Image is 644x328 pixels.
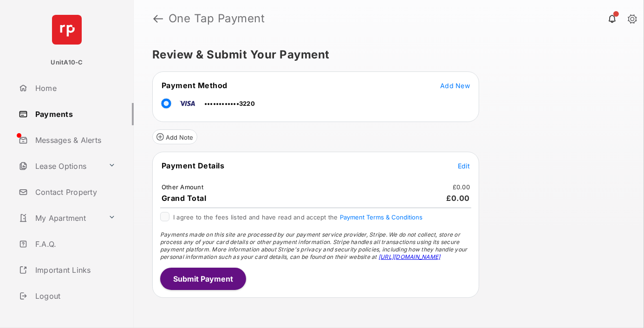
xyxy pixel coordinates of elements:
[15,77,134,99] a: Home
[152,49,618,60] h5: Review & Submit Your Payment
[458,162,470,170] span: Edit
[173,213,423,221] span: I agree to the fees listed and have read and accept the
[162,161,225,170] span: Payment Details
[162,81,228,90] span: Payment Method
[15,259,119,281] a: Important Links
[204,100,255,107] span: ••••••••••••3220
[15,155,104,177] a: Lease Options
[15,129,134,151] a: Messages & Alerts
[162,193,207,203] span: Grand Total
[52,15,82,45] img: svg+xml;base64,PHN2ZyB4bWxucz0iaHR0cDovL3d3dy53My5vcmcvMjAwMC9zdmciIHdpZHRoPSI2NCIgaGVpZ2h0PSI2NC...
[340,213,423,221] button: I agree to the fees listed and have read and accept the
[15,103,134,125] a: Payments
[458,161,470,170] button: Edit
[15,285,134,307] a: Logout
[15,207,104,229] a: My Apartment
[51,58,83,67] p: UnitA10-C
[160,268,246,290] button: Submit Payment
[440,81,470,90] button: Add New
[152,129,197,144] button: Add Note
[15,233,134,255] a: F.A.Q.
[15,181,134,203] a: Contact Property
[452,183,470,191] td: £0.00
[440,82,470,90] span: Add New
[447,193,470,203] span: £0.00
[169,13,265,24] strong: One Tap Payment
[161,183,204,191] td: Other Amount
[378,253,440,260] a: [URL][DOMAIN_NAME]
[160,231,468,260] span: Payments made on this site are processed by our payment service provider, Stripe. We do not colle...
